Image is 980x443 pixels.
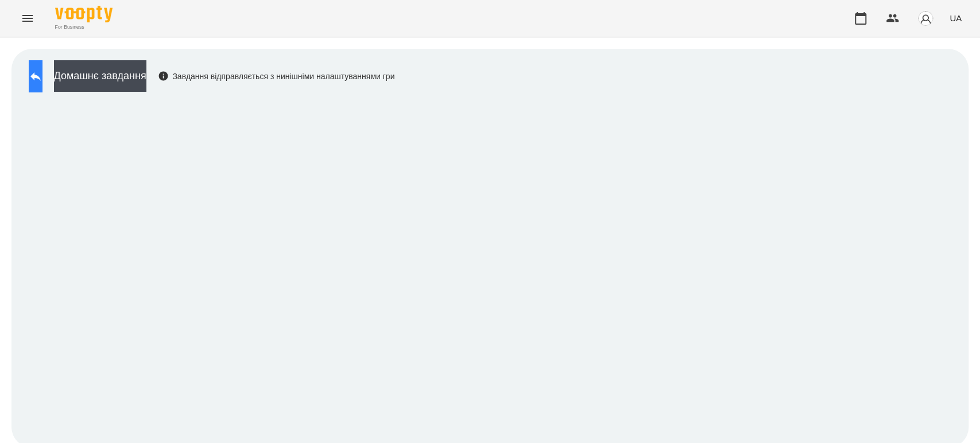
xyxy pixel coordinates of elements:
button: Menu [14,5,41,32]
div: Завдання відправляється з нинішніми налаштуваннями гри [158,71,395,82]
span: UA [950,12,962,24]
button: UA [945,7,966,29]
span: For Business [55,24,113,31]
button: Домашнє завдання [54,60,146,92]
img: Voopty Logo [55,6,113,22]
img: avatar_s.png [917,10,933,26]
